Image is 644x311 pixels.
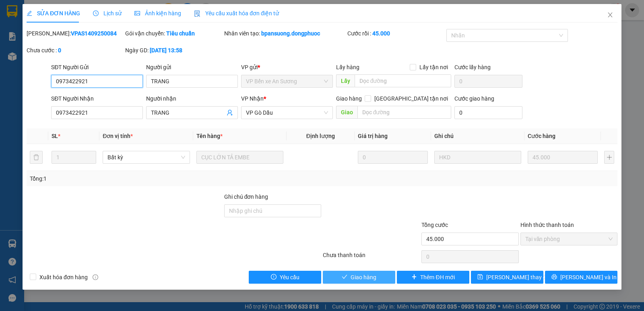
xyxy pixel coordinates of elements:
label: Ghi chú đơn hàng [224,194,268,200]
span: Ảnh kiện hàng [134,10,181,16]
span: user-add [227,109,233,116]
span: edit [27,10,32,16]
span: [GEOGRAPHIC_DATA] tận nơi [371,94,451,103]
span: Yêu cầu [280,273,299,282]
span: Lấy [336,74,355,87]
div: Gói vận chuyển: [125,29,222,38]
b: VPAS1409250084 [71,30,117,37]
span: save [477,274,483,280]
span: Giao hàng [351,273,376,282]
span: Yêu cầu xuất hóa đơn điện tử [194,10,279,16]
b: [DATE] 13:58 [150,47,182,54]
b: bpansuong.dongphuoc [261,30,320,37]
span: Định lượng [306,133,335,139]
button: Close [599,4,621,27]
span: printer [551,274,557,280]
input: 0 [358,151,428,164]
span: Tổng cước [421,222,448,228]
label: Hình thức thanh toán [520,222,574,228]
span: VP Bến xe An Sương [246,75,328,87]
button: save[PERSON_NAME] thay đổi [471,271,543,284]
input: Ghi chú đơn hàng [224,204,321,217]
div: Tổng: 1 [30,174,249,183]
span: Lấy hàng [336,64,359,70]
span: [PERSON_NAME] và In [560,273,617,282]
div: Chưa thanh toán [322,251,421,265]
b: 0 [58,47,61,54]
span: Thêm ĐH mới [420,273,454,282]
div: [PERSON_NAME]: [27,29,124,38]
button: exclamation-circleYêu cầu [249,271,321,284]
button: printer[PERSON_NAME] và In [545,271,617,284]
input: Dọc đường [355,74,452,87]
span: clock-circle [93,10,99,16]
div: Cước rồi : [347,29,444,38]
button: delete [30,151,43,164]
span: VP Nhận [241,95,264,102]
label: Cước giao hàng [454,95,494,102]
span: Lịch sử [93,10,122,16]
span: info-circle [93,274,98,280]
span: exclamation-circle [271,274,277,280]
th: Ghi chú [431,128,524,144]
img: icon [194,10,200,17]
div: SĐT Người Gửi [51,63,143,72]
input: VD: Bàn, Ghế [196,151,283,164]
button: checkGiao hàng [323,271,395,284]
input: Cước giao hàng [454,106,522,119]
div: Chưa cước : [27,46,124,55]
span: Đơn vị tính [103,133,133,139]
input: Cước lấy hàng [454,75,522,88]
input: Ghi Chú [434,151,521,164]
span: Giao hàng [336,95,362,102]
div: Người gửi [146,63,238,72]
span: VP Gò Dầu [246,107,328,119]
input: 0 [528,151,598,164]
span: plus [411,274,417,280]
span: SỬA ĐƠN HÀNG [27,10,80,16]
span: SL [52,133,58,139]
div: VP gửi [241,63,333,72]
span: close [607,12,613,18]
button: plusThêm ĐH mới [397,271,469,284]
span: Lấy tận nơi [416,63,451,72]
span: Xuất hóa đơn hàng [36,273,91,282]
span: Cước hàng [528,133,555,139]
span: check [342,274,347,280]
div: Nhân viên tạo: [224,29,346,38]
span: Tên hàng [196,133,223,139]
b: Tiêu chuẩn [166,30,195,37]
div: Người nhận [146,94,238,103]
span: Tại văn phòng [525,233,613,245]
span: [PERSON_NAME] thay đổi [486,273,551,282]
span: picture [134,10,140,16]
span: Bất kỳ [107,151,185,163]
input: Dọc đường [357,106,452,119]
span: Giao [336,106,357,119]
button: plus [604,151,614,164]
div: Ngày GD: [125,46,222,55]
div: SĐT Người Nhận [51,94,143,103]
label: Cước lấy hàng [454,64,491,70]
span: Giá trị hàng [358,133,388,139]
b: 45.000 [372,30,390,37]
